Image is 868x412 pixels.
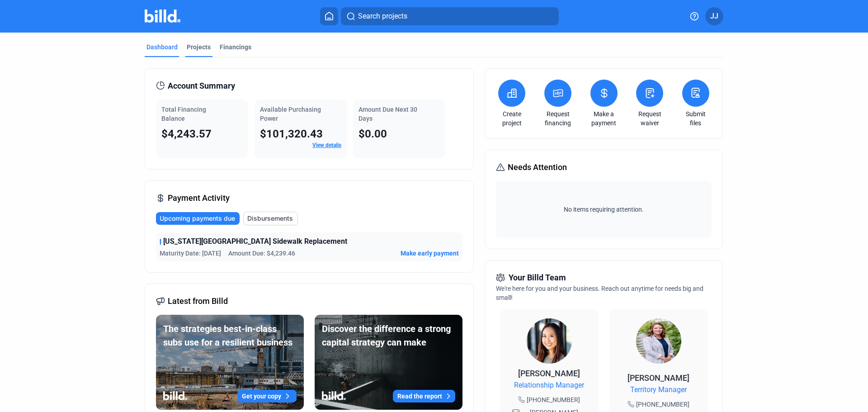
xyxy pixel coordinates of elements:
a: Make a payment [588,109,620,128]
a: Create project [496,109,528,128]
div: The strategies best-in-class subs use for a resilient business [163,322,297,349]
span: Available Purchasing Power [260,106,321,122]
div: Discover the difference a strong capital strategy can make [322,322,455,349]
span: Relationship Manager [514,380,584,391]
span: Disbursements [247,214,293,223]
span: Needs Attention [508,161,567,174]
div: Dashboard [146,43,178,52]
div: Financings [220,43,251,52]
img: Billd Company Logo [145,9,180,23]
span: Payment Activity [168,192,230,204]
span: [PERSON_NAME] [627,373,689,383]
button: Upcoming payments due [156,212,240,225]
a: View details [312,142,341,148]
span: Total Financing Balance [161,106,206,122]
button: Disbursements [243,212,298,225]
img: Territory Manager [636,318,681,364]
span: Search projects [358,11,407,22]
a: Submit files [680,109,712,128]
button: Make early payment [401,249,459,258]
img: Relationship Manager [527,318,572,364]
button: JJ [705,7,723,25]
a: Request financing [542,109,574,128]
span: $101,320.43 [260,128,323,140]
span: Amount Due: $4,239.46 [228,249,295,258]
span: Maturity Date: [DATE] [160,249,221,258]
span: [US_STATE][GEOGRAPHIC_DATA] Sidewalk Replacement [163,236,347,247]
span: Latest from Billd [168,295,228,308]
span: [PHONE_NUMBER] [636,400,689,409]
span: Territory Manager [630,384,687,395]
span: [PERSON_NAME] [518,369,580,378]
span: Your Billd Team [509,271,566,284]
div: Projects [187,43,211,52]
a: Request waiver [634,109,665,128]
span: JJ [710,11,718,22]
span: Amount Due Next 30 Days [359,106,417,122]
span: No items requiring attention. [500,205,708,214]
button: Get your copy [237,390,297,403]
button: Read the report [393,390,455,403]
span: $4,243.57 [161,128,212,140]
span: Upcoming payments due [160,214,235,223]
button: Search projects [341,7,559,25]
span: We're here for you and your business. Reach out anytime for needs big and small! [496,285,703,301]
span: $0.00 [359,128,387,140]
span: [PHONE_NUMBER] [527,395,580,404]
span: Account Summary [168,80,235,92]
